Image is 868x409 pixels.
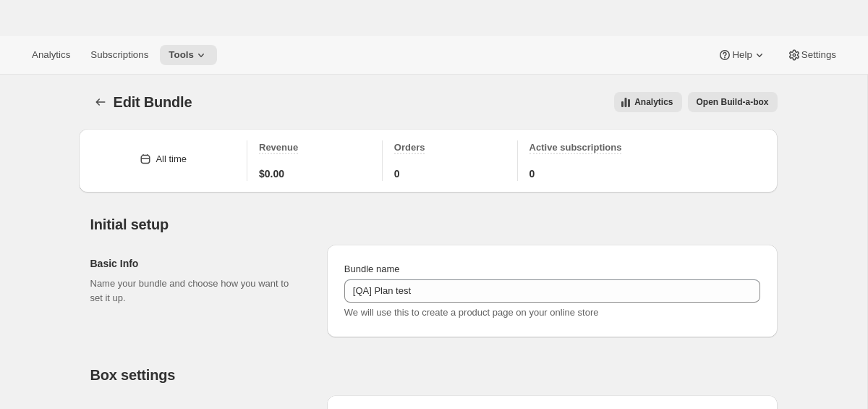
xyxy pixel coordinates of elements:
[90,92,111,112] button: Bundles
[529,166,535,181] span: 0
[90,216,778,233] h2: Initial setup
[344,263,400,274] span: Bundle name
[259,142,298,153] span: Revenue
[32,49,70,61] span: Analytics
[23,45,79,65] button: Analytics
[778,45,845,65] button: Settings
[160,45,217,65] button: Tools
[709,45,775,65] button: Help
[259,166,284,181] span: $0.00
[90,366,778,384] h2: Box settings
[169,49,194,61] span: Tools
[114,94,192,110] span: Edit Bundle
[90,277,304,305] p: Name your bundle and choose how you want to set it up.
[90,256,304,271] h2: Basic Info
[82,45,157,65] button: Subscriptions
[634,96,673,108] span: Analytics
[156,152,187,166] div: All time
[697,96,769,108] span: Open Build-a-box
[688,92,778,112] button: View links to open the build-a-box on the online store
[732,49,752,61] span: Help
[801,49,836,61] span: Settings
[90,49,148,61] span: Subscriptions
[344,279,760,303] input: ie. Smoothie box
[394,166,400,181] span: 0
[614,92,681,112] button: View all analytics related to this specific bundles, within certain timeframes
[344,307,599,318] span: We will use this to create a product page on your online store
[529,142,622,153] span: Active subscriptions
[394,142,425,153] span: Orders
[819,345,854,380] iframe: Intercom live chat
